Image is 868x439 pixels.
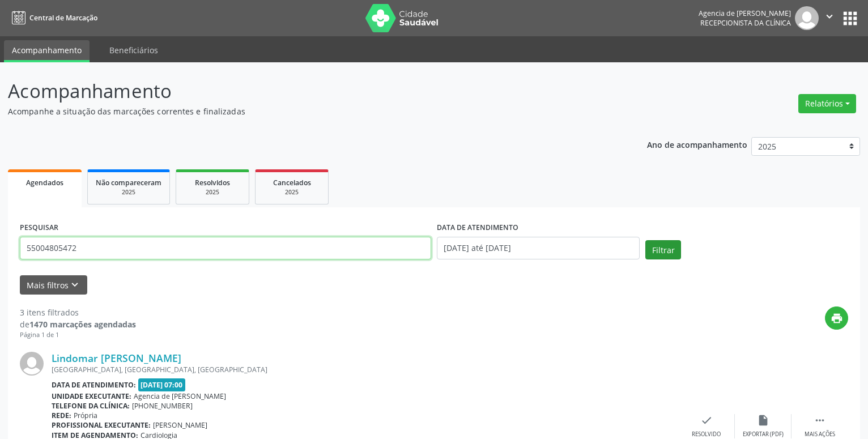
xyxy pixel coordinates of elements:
[8,8,97,27] a: Central de Marcação
[273,178,311,187] span: Cancelados
[52,352,181,364] a: Lindomar [PERSON_NAME]
[700,18,791,28] span: Recepcionista da clínica
[134,391,226,401] span: Agencia de [PERSON_NAME]
[699,8,791,18] div: Agencia de [PERSON_NAME]
[20,219,58,237] label: PESQUISAR
[437,219,518,237] label: DATA DE ATENDIMENTO
[814,414,826,427] i: 
[795,6,819,30] img: img
[831,312,843,325] i: print
[700,414,713,427] i: check
[647,137,747,151] p: Ano de acompanhamento
[52,411,71,420] b: Rede:
[26,178,63,187] span: Agendados
[153,420,207,430] span: [PERSON_NAME]
[840,8,860,28] button: apps
[52,365,678,374] div: [GEOGRAPHIC_DATA], [GEOGRAPHIC_DATA], [GEOGRAPHIC_DATA]
[645,240,681,259] button: Filtrar
[52,380,136,390] b: Data de atendimento:
[138,378,186,391] span: [DATE] 07:00
[20,330,136,340] div: Página 1 de 1
[96,178,161,187] span: Não compareceram
[52,401,130,411] b: Telefone da clínica:
[8,77,605,105] p: Acompanhamento
[195,178,230,187] span: Resolvidos
[825,306,848,330] button: print
[819,6,840,30] button: 
[69,279,81,291] i: keyboard_arrow_down
[263,188,320,197] div: 2025
[757,414,769,427] i: insert_drive_file
[20,318,136,330] div: de
[437,237,640,259] input: Selecione um intervalo
[96,188,161,197] div: 2025
[692,431,721,438] div: Resolvido
[52,420,151,430] b: Profissional executante:
[798,94,856,113] button: Relatórios
[20,352,44,376] img: img
[29,13,97,23] span: Central de Marcação
[743,431,784,438] div: Exportar (PDF)
[184,188,241,197] div: 2025
[132,401,193,411] span: [PHONE_NUMBER]
[20,306,136,318] div: 3 itens filtrados
[20,237,431,259] input: Nome, código do beneficiário ou CPF
[52,391,131,401] b: Unidade executante:
[74,411,97,420] span: Própria
[4,40,90,62] a: Acompanhamento
[805,431,835,438] div: Mais ações
[29,319,136,330] strong: 1470 marcações agendadas
[101,40,166,60] a: Beneficiários
[823,10,836,23] i: 
[20,275,87,295] button: Mais filtroskeyboard_arrow_down
[8,105,605,117] p: Acompanhe a situação das marcações correntes e finalizadas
